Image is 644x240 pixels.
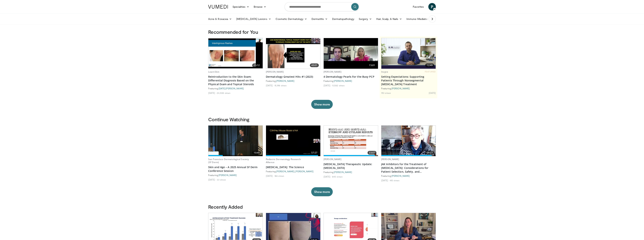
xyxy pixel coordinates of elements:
[230,3,251,11] a: Specialties
[266,38,320,69] img: 167f4955-2110-4677-a6aa-4d4647c2ca19.620x360_q85_upscale.jpg
[266,84,274,87] li: [DATE]
[309,15,330,23] a: Dermatitis
[425,151,434,155] span: 06:27
[381,162,436,174] a: JAK Inhibitors for the Treatment of [MEDICAL_DATA]: Considerations for Patient Selection, Safety,...
[367,63,376,67] span: 15:01
[266,70,284,73] a: [PERSON_NAME]
[323,175,332,178] li: [DATE]
[266,165,321,169] a: [MEDICAL_DATA]: The Science
[295,170,313,173] a: [PERSON_NAME]
[324,126,378,156] a: 33:07
[266,79,321,82] div: Featuring:
[266,174,274,177] li: [DATE]
[217,178,226,181] li: 33 views
[208,165,263,173] a: Skin and Age – A 2025 Annual SF Derm Conference Session
[332,84,345,87] li: 11,582 views
[324,38,378,69] a: 15:01
[208,178,216,181] li: [DATE]
[251,3,269,11] a: Browse
[411,3,426,11] a: Favorites
[381,126,436,156] img: 0050e3c2-b2ff-43c2-b827-ca418528eaf9.620x360_q85_upscale.jpg
[266,158,301,164] a: Pediatric Dermatology Research Alliance
[425,63,434,67] span: 12:49
[266,75,321,79] a: Dermatology Greatest Hits #1 (2023)
[323,84,332,87] li: [DATE]
[208,87,263,90] div: Featuring:
[381,91,391,94] li: 193 views
[208,91,216,94] li: [DATE]
[381,70,388,73] a: Incyte
[208,38,263,69] a: 25:12
[381,87,436,90] div: Featuring:
[208,70,219,73] a: LearnSkin
[266,126,320,156] img: 75061512-2ee0-48dc-b8a2-44274f7a6ed1.620x360_q85_upscale.jpg
[323,171,378,174] div: Featuring:
[274,84,287,87] li: 15,198 views
[208,116,436,122] h3: Continue Watching
[429,91,436,94] li: [DATE]
[381,174,436,177] div: Featuring:
[390,179,400,182] li: 415 views
[425,70,436,73] span: FEATURED
[266,170,321,173] div: Featuring: ,
[381,38,436,69] a: 12:49
[310,63,319,67] span: 40:01
[311,100,333,109] button: Show more
[206,15,234,23] a: Acne & Rosacea
[374,15,404,23] a: Hair, Scalp, & Nails
[274,174,284,177] li: 186 views
[208,126,263,156] img: cf997fba-b801-4988-82b7-5806bfb04e4c.620x360_q85_upscale.jpg
[334,80,352,82] a: [PERSON_NAME]
[324,38,378,69] img: 04c704bc-886d-4395-b463-610399d2ca6d.620x360_q85_upscale.jpg
[252,151,261,155] span: 10:41
[208,5,228,9] img: VuMedi Logo
[391,87,410,90] a: [PERSON_NAME]
[332,175,343,178] li: 845 views
[367,151,376,155] span: 33:07
[323,162,378,170] a: [MEDICAL_DATA] Therapeutic Update: [MEDICAL_DATA]
[266,126,320,156] a: 57:27
[234,15,273,23] a: [MEDICAL_DATA] Lesions
[324,126,378,156] img: 6e04afb7-127a-4021-9cb9-5346e6d5e9e2.jpeg.620x360_q85_upscale.jpg
[218,174,237,176] a: [PERSON_NAME]
[428,3,436,11] a: P
[311,187,333,196] button: Show more
[266,38,320,69] a: 40:01
[356,15,374,23] a: Surgery
[323,158,342,161] a: [PERSON_NAME]
[381,38,436,69] img: 98b3b5a8-6d6d-4e32-b979-fd4084b2b3f2.png.620x360_q85_upscale.jpg
[381,126,436,156] a: 06:27
[334,171,352,173] a: [PERSON_NAME]
[217,91,230,94] li: 24,508 views
[310,151,319,155] span: 57:27
[285,2,359,11] input: Search topics, interventions
[323,75,378,79] a: 4 Dermatology Pearls For the Busy PCP
[381,75,436,86] a: Setting Expectations: Supporting Patients Through Nonsegmental [MEDICAL_DATA] Treatment
[208,75,263,86] a: Reintroduction to the Skin Exam: Differential Diagnosis Based on the Physical Exam and Topical St...
[330,15,356,23] a: Dermatopathology
[391,175,410,177] a: [PERSON_NAME]
[276,80,294,82] a: [PERSON_NAME]
[323,70,342,73] a: [PERSON_NAME]
[208,38,263,68] img: 022c50fb-a848-4cac-a9d8-ea0906b33a1b.620x360_q85_upscale.jpg
[208,29,436,35] h3: Recommended for You
[218,87,244,90] a: [DATE][PERSON_NAME]
[404,15,435,23] a: Immune-Mediated
[208,204,436,210] h3: Recently Added
[208,126,263,156] a: 10:41
[252,63,261,67] span: 25:12
[276,170,294,173] a: [PERSON_NAME]
[208,158,249,164] a: San Francisco Dermatological Society (SF Derm)
[381,179,389,182] li: [DATE]
[208,174,263,177] div: Featuring:
[381,158,399,161] a: [PERSON_NAME]
[273,15,309,23] a: Cosmetic Dermatology
[323,79,378,82] div: Featuring:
